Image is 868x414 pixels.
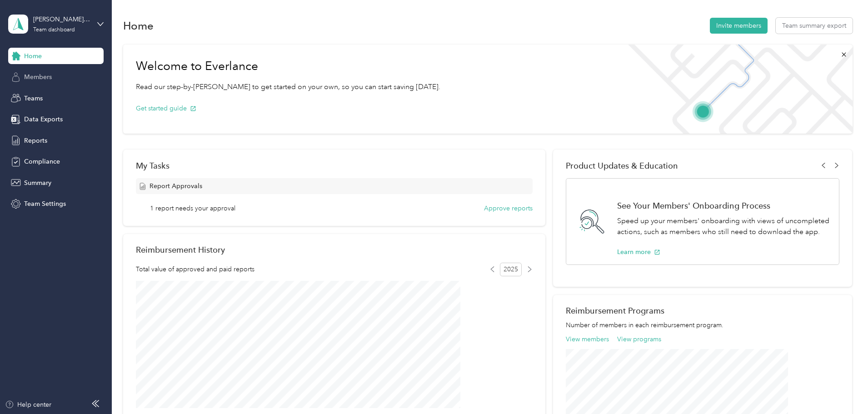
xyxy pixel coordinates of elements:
button: Help center [5,400,51,409]
p: Number of members in each reimbursement program. [566,320,839,330]
span: Product Updates & Education [566,161,678,170]
h1: See Your Members' Onboarding Process [617,201,829,210]
span: Members [24,72,52,82]
span: Compliance [24,157,60,166]
div: [PERSON_NAME] Ink - [PERSON_NAME] [33,15,90,24]
span: 2025 [500,263,522,276]
h1: Welcome to Everlance [136,59,440,74]
span: Summary [24,178,51,188]
h2: Reimbursement History [136,245,225,254]
span: Total value of approved and paid reports [136,264,254,274]
span: Home [24,51,42,61]
button: View members [566,334,609,344]
span: Teams [24,94,43,103]
span: Data Exports [24,115,63,124]
span: Report Approvals [150,181,202,191]
h1: Home [123,21,154,30]
button: Approve reports [484,204,533,213]
div: Team dashboard [33,27,75,33]
span: Team Settings [24,199,66,209]
button: Get started guide [136,104,196,113]
h2: Reimbursement Programs [566,306,839,315]
div: My Tasks [136,161,533,170]
button: View programs [617,334,661,344]
iframe: Everlance-gr Chat Button Frame [817,363,868,414]
img: Welcome to everlance [619,45,852,134]
span: 1 report needs your approval [150,204,235,213]
button: Learn more [617,247,660,257]
button: Invite members [710,18,768,34]
span: Reports [24,136,47,145]
button: Team summary export [776,18,853,34]
p: Read our step-by-[PERSON_NAME] to get started on your own, so you can start saving [DATE]. [136,81,440,93]
p: Speed up your members' onboarding with views of uncompleted actions, such as members who still ne... [617,215,829,238]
